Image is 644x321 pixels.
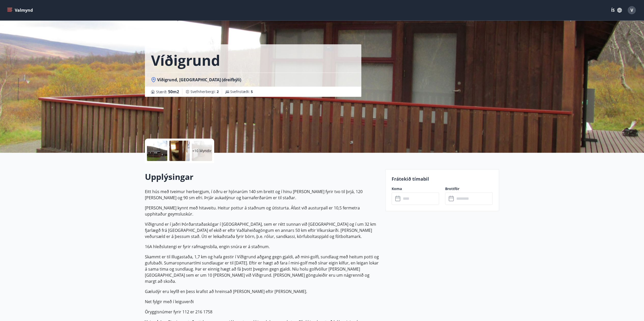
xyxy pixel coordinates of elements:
span: Stærð : [156,89,179,95]
label: Koma [392,186,439,191]
span: Svefnstæði : [230,89,253,94]
p: Öryggisnúmer fyrir 112 er 216 1758 [145,309,379,315]
p: Skammt er til Illugastaða, 1,7 km og hafa gestir í Víðigrund aðgang gegn gjaldi, að mini-golfi, s... [145,254,379,284]
button: ÍS [608,6,625,15]
span: Víðigrund, [GEOGRAPHIC_DATA] (dreifbýli) [157,77,241,83]
p: 16A hleðslutengi er fyrir rafmagnsbíla, engin snúra er á staðnum. [145,244,379,250]
span: 5 [251,89,253,94]
p: Gæludýr eru leyfð en þess krafist að hreinsað [PERSON_NAME] eftir [PERSON_NAME]. [145,288,379,295]
p: Víðigrund er í jaðri Þórðarstaðaskógar í [GEOGRAPHIC_DATA], sem er rétt sunnan við [GEOGRAPHIC_DA... [145,221,379,239]
span: Svefnherbergi : [190,89,219,94]
span: 2 [217,89,219,94]
p: +10 Myndir [192,148,212,153]
p: Net fylgir með í leiguverði [145,299,379,305]
span: 50 m2 [168,89,179,95]
p: Eitt hús með tveimur herbergjum, í öðru er hjónarúm 140 sm breitt og í hinu [PERSON_NAME] fyrir t... [145,189,379,201]
button: V [626,4,638,16]
p: [PERSON_NAME] kynnt með hitaveitu. Heitur pottur á staðnum og útisturta. Áfast við austurpall er ... [145,205,379,217]
button: menu [6,6,35,15]
span: V [631,7,633,13]
label: Brottför [445,186,493,191]
h2: Upplýsingar [145,171,379,182]
h1: Víðigrund [151,50,220,70]
p: Frátekið tímabil [392,176,493,182]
